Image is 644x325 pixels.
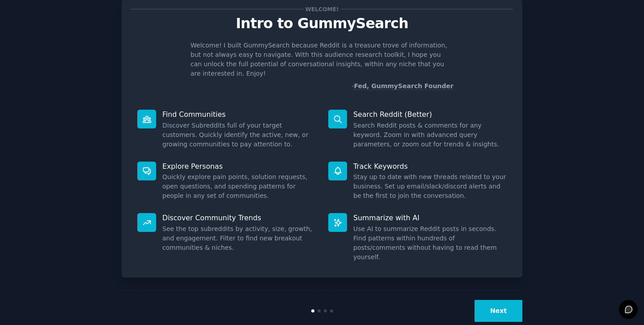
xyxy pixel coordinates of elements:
p: Track Keywords [353,162,507,171]
dd: Quickly explore pain points, solution requests, open questions, and spending patterns for people ... [162,172,316,201]
dd: Search Reddit posts & comments for any keyword. Zoom in with advanced query parameters, or zoom o... [353,121,507,149]
p: Search Reddit (Better) [353,110,507,119]
p: Explore Personas [162,162,316,171]
p: Summarize with AI [353,213,507,222]
a: Fed, GummySearch Founder [354,82,453,90]
dd: Discover Subreddits full of your target customers. Quickly identify the active, new, or growing c... [162,121,316,149]
dd: See the top subreddits by activity, size, growth, and engagement. Filter to find new breakout com... [162,224,316,252]
dd: Stay up to date with new threads related to your business. Set up email/slack/discord alerts and ... [353,172,507,201]
p: Welcome! I built GummySearch because Reddit is a treasure trove of information, but not always ea... [191,41,453,78]
p: Discover Community Trends [162,213,316,222]
p: Intro to GummySearch [131,16,513,31]
p: Find Communities [162,110,316,119]
dd: Use AI to summarize Reddit posts in seconds. Find patterns within hundreds of posts/comments with... [353,224,507,262]
div: - [352,81,453,91]
button: Next [475,300,522,322]
span: Welcome! [304,4,340,14]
